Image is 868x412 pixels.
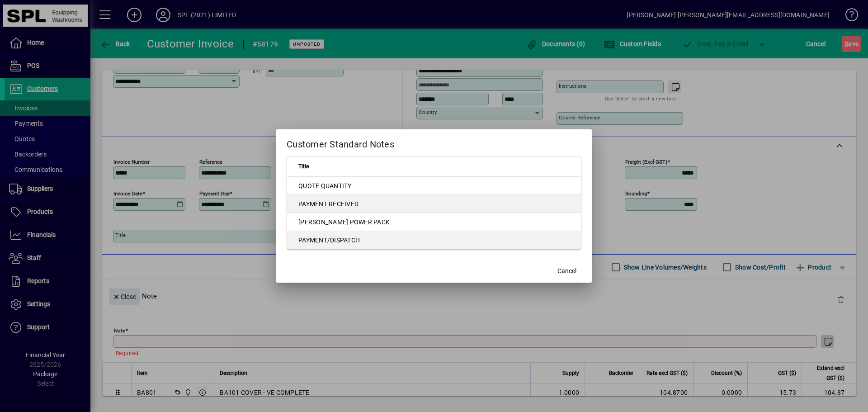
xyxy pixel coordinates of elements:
[298,161,309,171] span: Title
[557,266,576,276] span: Cancel
[276,129,592,156] h2: Customer Standard Notes
[287,213,581,231] td: [PERSON_NAME] POWER PACK
[552,263,581,279] button: Cancel
[287,177,581,195] td: QUOTE QUANTITY
[287,231,581,249] td: PAYMENT/DISPATCH
[287,195,581,213] td: PAYMENT RECEIVED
